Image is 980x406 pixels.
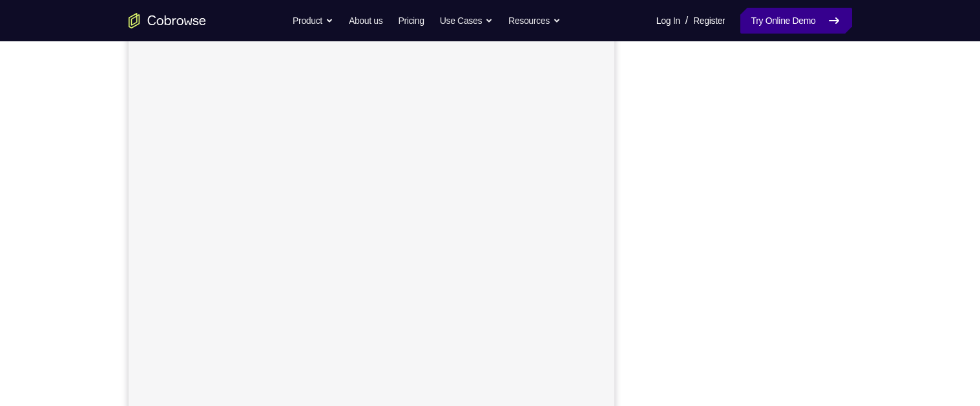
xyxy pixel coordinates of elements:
a: Log In [656,8,680,34]
a: Register [693,8,725,34]
a: Try Online Demo [740,8,851,34]
button: Resources [508,8,561,34]
a: About us [349,8,382,34]
button: Product [293,8,333,34]
a: Pricing [398,8,424,34]
button: Use Cases [440,8,493,34]
a: Go to the home page [129,13,206,28]
span: / [685,13,688,28]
